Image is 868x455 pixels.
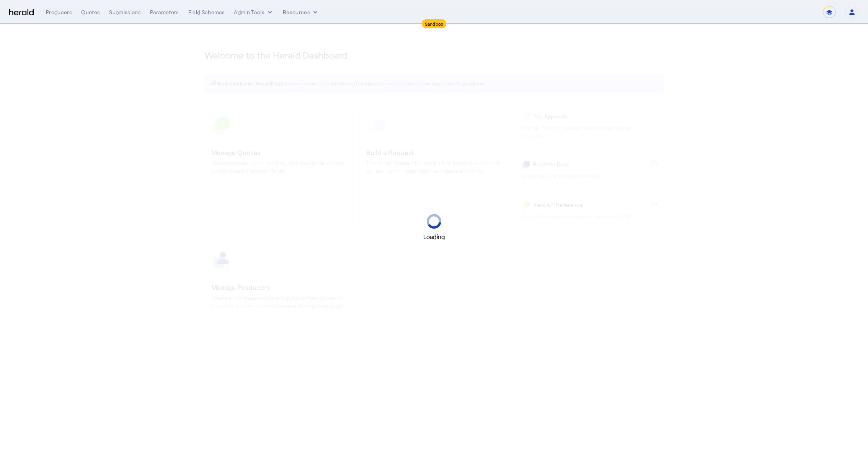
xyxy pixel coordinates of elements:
div: Sandbox [422,19,447,28]
button: Resources dropdown menu [283,8,319,16]
div: Parameters [150,8,179,16]
button: internal dropdown menu [234,8,274,16]
div: Field Schemas [188,8,225,16]
div: Quotes [81,8,100,16]
div: Submissions [109,8,141,16]
div: Producers [46,8,72,16]
img: Herald Logo [9,9,34,16]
